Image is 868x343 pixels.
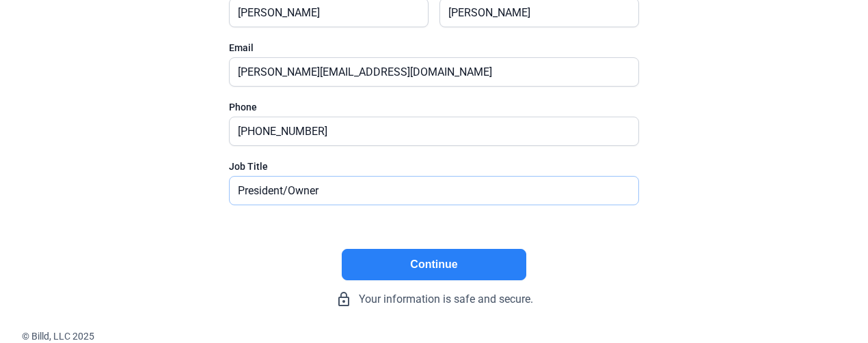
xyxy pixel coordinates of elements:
[342,249,526,280] button: Continue
[22,329,868,343] div: © Billd, LLC 2025
[230,117,623,145] input: (XXX) XXX-XXXX
[229,100,639,114] div: Phone
[229,41,639,55] div: Email
[229,291,639,308] div: Your information is safe and secure.
[229,160,639,173] div: Job Title
[336,291,352,308] mat-icon: lock_outline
